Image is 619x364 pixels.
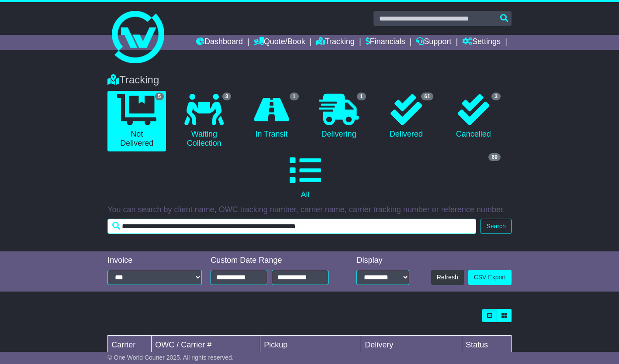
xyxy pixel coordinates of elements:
span: 5 [155,93,164,100]
div: Display [356,256,409,265]
a: 5 Not Delivered [107,91,166,151]
span: 69 [488,153,500,161]
td: Carrier [108,335,152,354]
p: You can search by client name, OWC tracking number, carrier name, carrier tracking number or refe... [107,205,512,215]
a: Dashboard [196,35,243,50]
span: 3 [222,93,232,100]
div: Tracking [103,74,516,86]
td: Pickup [260,335,361,354]
div: Invoice [107,256,202,265]
td: Delivery [361,335,462,354]
td: Status [462,335,512,354]
button: Refresh [431,270,464,285]
a: Support [416,35,451,50]
span: © One World Courier 2025. All rights reserved. [107,354,234,361]
a: 61 Delivered [377,91,436,142]
td: OWC / Carrier # [152,335,260,354]
button: Search [481,219,511,234]
a: Tracking [316,35,355,50]
a: Settings [462,35,501,50]
a: 1 Delivering [310,91,368,142]
a: Financials [366,35,405,50]
span: 61 [421,93,433,100]
span: 1 [290,93,299,100]
a: 3 Waiting Collection [175,91,233,151]
a: 69 All [107,151,503,203]
div: Custom Date Range [211,256,339,265]
span: 3 [491,93,501,100]
a: 1 In Transit [242,91,301,142]
a: CSV Export [468,270,512,285]
span: 1 [357,93,366,100]
a: Quote/Book [254,35,305,50]
a: 3 Cancelled [444,91,503,142]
